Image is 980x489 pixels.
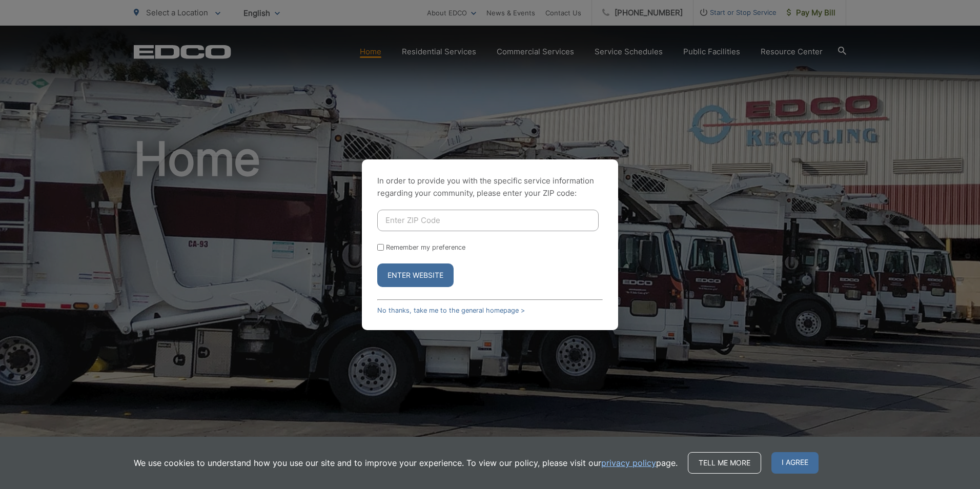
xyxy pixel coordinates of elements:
a: privacy policy [601,457,656,469]
input: Enter ZIP Code [377,210,599,231]
p: We use cookies to understand how you use our site and to improve your experience. To view our pol... [134,457,678,469]
span: I agree [771,452,819,474]
a: Tell me more [688,452,761,474]
p: In order to provide you with the specific service information regarding your community, please en... [377,175,603,199]
a: No thanks, take me to the general homepage > [377,307,525,314]
label: Remember my preference [386,243,465,251]
button: Enter Website [377,263,454,287]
